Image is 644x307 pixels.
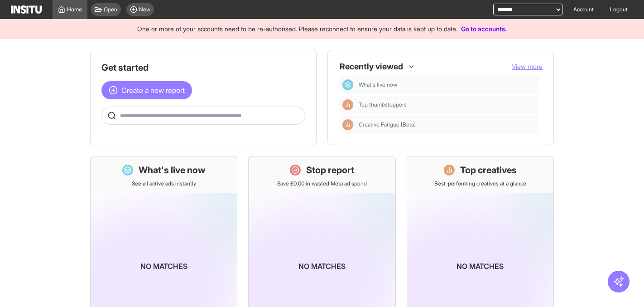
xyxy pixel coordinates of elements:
[512,62,543,71] button: View more
[101,81,192,99] button: Create a new report
[342,79,353,90] div: Dashboard
[121,85,185,96] span: Create a new report
[101,61,305,74] h1: Get started
[434,180,526,187] p: Best-performing creatives at a glance
[359,101,535,108] span: Top thumbstoppers
[359,121,416,128] span: Creative Fatigue [Beta]
[132,180,196,187] p: See all active ads instantly
[67,6,82,13] span: Home
[306,164,354,176] h1: Stop report
[359,121,535,128] span: Creative Fatigue [Beta]
[277,180,367,187] p: Save £0.00 in wasted Meta ad spend
[457,261,504,272] p: No matches
[298,261,346,272] p: No matches
[460,164,517,176] h1: Top creatives
[342,99,353,110] div: Insights
[139,164,206,176] h1: What's live now
[140,261,187,272] p: No matches
[359,81,535,88] span: What's live now
[137,25,457,33] span: One or more of your accounts need to be re-authorised. Please reconnect to ensure your data is ke...
[342,119,353,130] div: Insights
[139,6,150,13] span: New
[11,5,42,14] img: Logo
[512,63,543,70] span: View more
[359,101,407,108] span: Top thumbstoppers
[104,6,117,13] span: Open
[461,25,507,33] a: Go to accounts.
[359,81,397,88] span: What's live now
